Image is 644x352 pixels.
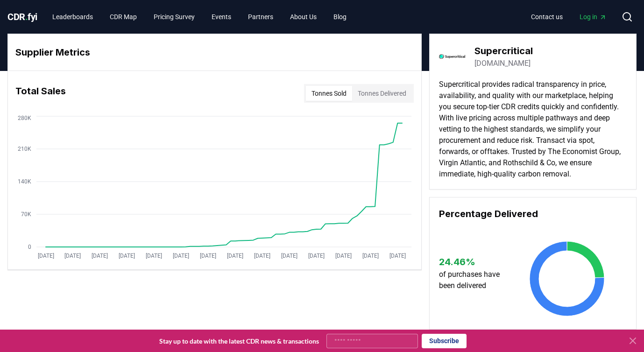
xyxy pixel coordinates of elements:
a: Contact us [524,8,570,25]
h3: Percentage Delivered [439,207,627,221]
tspan: [DATE] [119,253,135,259]
tspan: [DATE] [227,253,243,259]
h3: 24.46 % [439,255,508,269]
tspan: [DATE] [308,253,325,259]
tspan: [DATE] [64,253,81,259]
tspan: [DATE] [200,253,216,259]
a: Log in [572,8,614,25]
tspan: [DATE] [335,253,352,259]
a: Events [204,8,239,25]
tspan: [DATE] [389,253,406,259]
tspan: [DATE] [38,253,54,259]
img: Supercritical-logo [439,43,465,70]
tspan: 0 [28,244,31,250]
span: CDR fyi [7,11,37,22]
tspan: 140K [18,178,31,185]
p: of purchases have been delivered [439,269,508,291]
a: CDR Map [102,8,144,25]
tspan: 280K [18,115,31,121]
a: Leaderboards [45,8,100,25]
tspan: [DATE] [146,253,162,259]
p: Supercritical provides radical transparency in price, availability, and quality with our marketpl... [439,79,627,180]
a: Blog [326,8,354,25]
button: Tonnes Delivered [352,86,412,101]
tspan: [DATE] [92,253,108,259]
span: Log in [580,12,607,21]
nav: Main [45,8,354,25]
tspan: [DATE] [173,253,189,259]
tspan: 70K [21,211,31,218]
span: . [25,11,28,22]
nav: Main [524,8,614,25]
button: Tonnes Sold [306,86,352,101]
a: Pricing Survey [146,8,202,25]
tspan: [DATE] [281,253,297,259]
a: Partners [241,8,281,25]
tspan: [DATE] [254,253,270,259]
a: [DOMAIN_NAME] [474,58,531,69]
tspan: [DATE] [362,253,379,259]
h3: Supplier Metrics [15,45,414,59]
a: About Us [283,8,324,25]
h3: Total Sales [15,84,66,103]
a: CDR.fyi [7,10,37,23]
h3: Supercritical [474,44,533,58]
tspan: 210K [18,146,31,152]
